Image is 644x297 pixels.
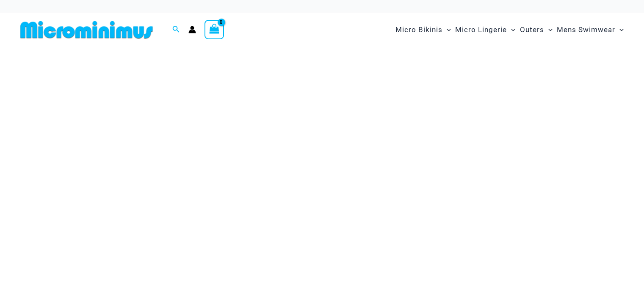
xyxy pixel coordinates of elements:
[455,19,507,41] span: Micro Lingerie
[17,20,156,39] img: MM SHOP LOGO FLAT
[518,17,555,43] a: OutersMenu ToggleMenu Toggle
[205,20,224,39] a: View Shopping Cart, empty
[544,19,553,41] span: Menu Toggle
[392,16,627,44] nav: Site Navigation
[520,19,544,41] span: Outers
[442,19,451,41] span: Menu Toggle
[555,17,626,43] a: Mens SwimwearMenu ToggleMenu Toggle
[188,26,196,33] a: Account icon link
[615,19,624,41] span: Menu Toggle
[453,17,517,43] a: Micro LingerieMenu ToggleMenu Toggle
[393,17,453,43] a: Micro BikinisMenu ToggleMenu Toggle
[557,19,615,41] span: Mens Swimwear
[507,19,515,41] span: Menu Toggle
[395,19,442,41] span: Micro Bikinis
[172,25,180,35] a: Search icon link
